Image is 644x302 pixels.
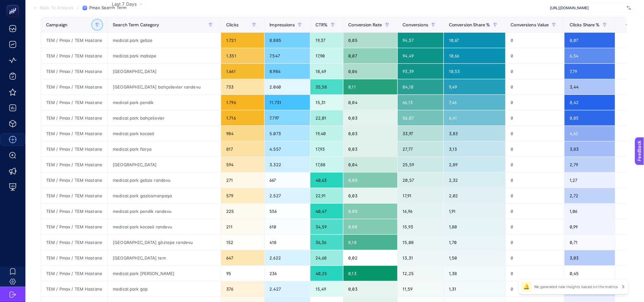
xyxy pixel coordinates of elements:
[41,188,107,203] div: TEM / Pmax / TEM Hastane
[221,204,264,219] div: 225
[398,188,444,203] div: 17,91
[265,33,310,48] div: 8.885
[221,79,264,95] div: 733
[89,5,126,10] span: Pmax Search Term
[398,110,444,126] div: 56,87
[343,126,397,141] div: 0,03
[506,250,564,266] div: 0
[565,157,615,172] div: 2,79
[398,33,444,48] div: 94,57
[41,79,107,95] div: TEM / Pmax / TEM Hastane
[444,126,505,141] div: 3,83
[265,79,310,95] div: 2.060
[46,22,67,27] span: Campaign
[534,284,618,289] p: We generated new insights based on the metrics
[108,95,221,110] div: medical park pendik
[41,95,107,110] div: TEM / Pmax / TEM Hastane
[565,48,615,63] div: 6,34
[343,235,397,250] div: 0,10
[398,204,444,219] div: 16,96
[444,110,505,126] div: 6,41
[349,22,382,27] span: Conversion Rate
[565,79,615,95] div: 3,44
[398,48,444,63] div: 94,49
[41,64,107,79] div: TEM / Pmax / TEM Hastane
[343,141,397,157] div: 0,03
[310,95,343,110] div: 15,31
[506,126,564,141] div: 0
[444,157,505,172] div: 2,89
[108,188,221,203] div: medical park gaziosmanpaşa
[343,204,397,219] div: 0,08
[270,22,295,27] span: Impressions
[221,126,264,141] div: 984
[444,188,505,203] div: 2,02
[444,64,505,79] div: 10,53
[221,33,264,48] div: 1.721
[565,250,615,266] div: 3,03
[343,64,397,79] div: 0,06
[449,22,490,27] span: Conversion Share %
[41,281,107,297] div: TEM / Pmax / TEM Hastane
[108,64,221,79] div: [GEOGRAPHIC_DATA]
[506,64,564,79] div: 0
[108,250,221,266] div: [GEOGRAPHIC_DATA] tem
[41,235,107,250] div: TEM / Pmax / TEM Hastane
[108,110,221,126] div: medical park bahçelievler
[620,22,626,36] div: 10 items selected
[565,33,615,48] div: 8,07
[621,22,633,27] div: +
[506,79,564,95] div: 0
[310,64,343,79] div: 18,49
[506,95,564,110] div: 0
[226,22,239,27] span: Clicks
[315,22,328,27] span: CTR%
[310,219,343,234] div: 34,59
[444,235,505,250] div: 1,70
[221,188,264,203] div: 579
[41,204,107,219] div: TEM / Pmax / TEM Hastane
[221,250,264,266] div: 647
[310,110,343,126] div: 22,01
[565,266,615,281] div: 0,45
[310,281,343,297] div: 15,49
[221,173,264,188] div: 271
[108,126,221,141] div: medical park kocaeli
[444,250,505,266] div: 1,50
[41,110,107,126] div: TEM / Pmax / TEM Hastane
[506,48,564,63] div: 0
[41,141,107,157] div: TEM / Pmax / TEM Hastane
[444,79,505,95] div: 9,49
[506,204,564,219] div: 0
[77,5,79,10] span: /
[265,219,310,234] div: 610
[398,235,444,250] div: 15,08
[565,173,615,188] div: 1,27
[310,266,343,281] div: 40,25
[343,250,397,266] div: 0,02
[398,266,444,281] div: 12,25
[343,33,397,48] div: 0,05
[565,110,615,126] div: 8,05
[398,173,444,188] div: 20,57
[310,188,343,203] div: 22,91
[403,22,429,27] span: Conversions
[506,235,564,250] div: 0
[310,157,343,172] div: 17,88
[221,266,264,281] div: 95
[221,48,264,63] div: 1.351
[41,157,107,172] div: TEM / Pmax / TEM Hastane
[310,173,343,188] div: 40,63
[221,235,264,250] div: 152
[506,173,564,188] div: 0
[398,250,444,266] div: 13,31
[265,235,310,250] div: 418
[108,48,221,63] div: medical park maltepe
[265,126,310,141] div: 5.073
[265,188,310,203] div: 2.527
[41,250,107,266] div: TEM / Pmax / TEM Hastane
[265,110,310,126] div: 7.797
[108,204,221,219] div: medical park pendik randevu
[444,219,505,234] div: 1,80
[506,219,564,234] div: 0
